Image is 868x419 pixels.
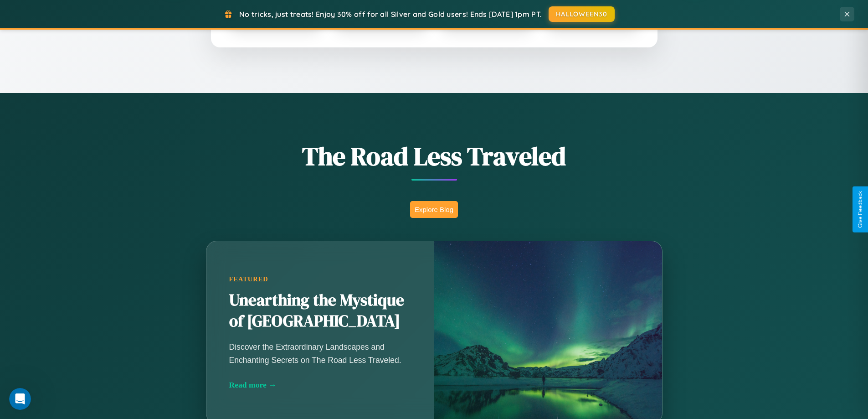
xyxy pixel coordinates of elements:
p: Discover the Extraordinary Landscapes and Enchanting Secrets on The Road Less Traveled. [229,341,411,366]
button: HALLOWEEN30 [549,6,615,22]
h2: Unearthing the Mystique of [GEOGRAPHIC_DATA] [229,290,411,332]
span: No tricks, just treats! Enjoy 30% off for all Silver and Gold users! Ends [DATE] 1pm PT. [239,10,542,19]
div: Read more → [229,380,411,390]
div: Featured [229,275,411,283]
iframe: Intercom live chat [9,388,31,410]
h1: The Road Less Traveled [161,139,708,174]
div: Give Feedback [857,191,863,228]
button: Explore Blog [410,201,458,218]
